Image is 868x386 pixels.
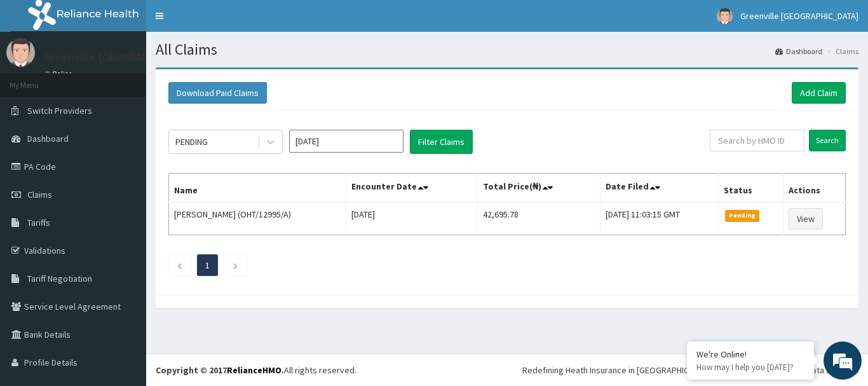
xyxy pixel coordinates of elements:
[27,217,50,228] span: Tariffs
[717,8,733,24] img: User Image
[177,259,182,271] a: Previous page
[168,82,267,104] button: Download Paid Claims
[792,82,846,104] a: Add Claim
[227,364,281,376] a: RelianceHMO
[169,174,346,203] th: Name
[789,208,823,230] a: View
[522,364,858,376] div: Redefining Heath Insurance in [GEOGRAPHIC_DATA] using Telemedicine and Data Science!
[710,130,804,151] input: Search by HMO ID
[696,348,804,360] div: We're Online!
[410,130,473,154] button: Filter Claims
[696,362,804,373] p: How may I help you today?
[156,41,858,58] h1: All Claims
[44,69,75,78] a: Online
[27,189,52,200] span: Claims
[205,259,210,271] a: Page 1 is your current page
[146,354,868,386] footer: All rights reserved.
[233,259,238,271] a: Next page
[175,135,208,148] div: PENDING
[478,174,600,203] th: Total Price(₦)
[289,130,403,153] input: Select Month and Year
[27,273,92,284] span: Tariff Negotiation
[6,38,35,67] img: User Image
[346,202,478,235] td: [DATE]
[600,174,718,203] th: Date Filed
[775,46,822,57] a: Dashboard
[824,46,858,57] li: Claims
[600,202,718,235] td: [DATE] 11:03:15 GMT
[346,174,478,203] th: Encounter Date
[478,202,600,235] td: 42,695.78
[27,133,69,144] span: Dashboard
[809,130,846,151] input: Search
[783,174,845,203] th: Actions
[725,210,760,221] span: Pending
[718,174,783,203] th: Status
[44,52,203,63] p: Greenville [GEOGRAPHIC_DATA]
[27,105,92,116] span: Switch Providers
[169,202,346,235] td: [PERSON_NAME] (OHT/12995/A)
[156,364,284,376] strong: Copyright © 2017 .
[740,10,858,22] span: Greenville [GEOGRAPHIC_DATA]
